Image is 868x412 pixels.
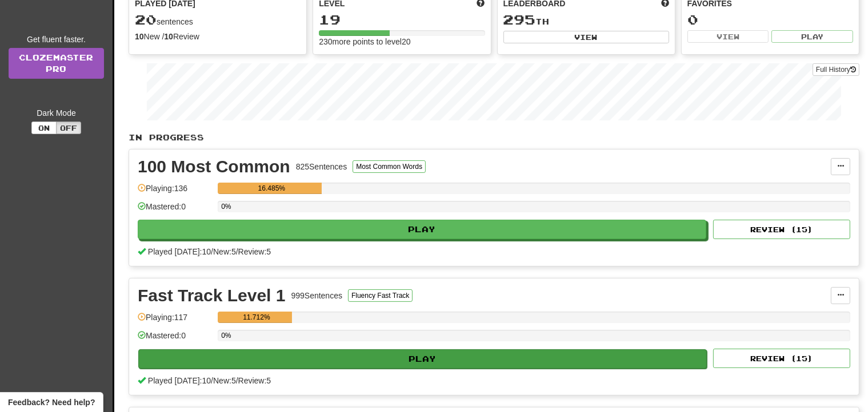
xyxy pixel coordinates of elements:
[238,247,271,256] span: Review: 5
[135,13,301,27] div: sentences
[713,220,850,239] button: Review (15)
[56,122,81,134] button: Off
[135,31,301,42] div: New / Review
[213,247,236,256] span: New: 5
[771,30,853,43] button: Play
[31,122,57,134] button: On
[291,290,343,301] div: 999 Sentences
[319,13,485,27] div: 19
[211,247,213,256] span: /
[238,376,271,385] span: Review: 5
[687,13,853,27] div: 0
[348,289,413,302] button: Fluency Fast Track
[138,201,212,220] div: Mastered: 0
[135,32,144,41] strong: 10
[211,376,213,385] span: /
[138,330,212,349] div: Mastered: 0
[296,161,347,172] div: 825 Sentences
[503,31,669,43] button: View
[138,158,290,175] div: 100 Most Common
[713,349,850,368] button: Review (15)
[353,160,426,173] button: Most Common Words
[135,11,157,27] span: 20
[236,376,238,385] span: /
[9,107,104,119] div: Dark Mode
[8,397,95,408] span: Open feedback widget
[213,376,236,385] span: New: 5
[221,312,291,323] div: 11.712%
[129,132,859,143] p: In Progress
[9,48,104,79] a: ClozemasterPro
[813,63,859,76] button: Full History
[319,36,485,47] div: 230 more points to level 20
[221,183,322,194] div: 16.485%
[138,312,212,330] div: Playing: 117
[9,34,104,45] div: Get fluent faster.
[148,247,211,256] span: Played [DATE]: 10
[236,247,238,256] span: /
[503,11,536,27] span: 295
[138,183,212,201] div: Playing: 136
[503,13,669,27] div: th
[138,287,286,304] div: Fast Track Level 1
[138,220,706,239] button: Play
[148,376,211,385] span: Played [DATE]: 10
[687,30,769,43] button: View
[138,349,707,369] button: Play
[164,32,173,41] strong: 10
